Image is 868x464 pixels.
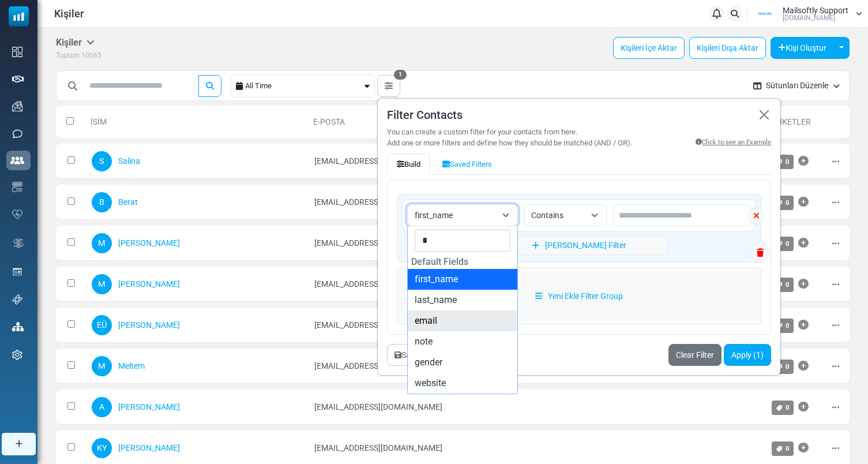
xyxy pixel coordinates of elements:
[783,14,835,21] span: [DOMAIN_NAME]
[387,344,459,366] button: Save this filter
[12,237,25,250] img: workflow.svg
[56,37,95,48] h5: Kişiler
[12,101,22,111] img: campaigns-icon.png
[771,37,834,59] button: Kişi Oluştur
[786,444,790,452] span: 0
[786,403,790,411] span: 0
[92,233,112,253] span: M
[118,279,180,289] a: [PERSON_NAME]
[309,185,552,220] td: [EMAIL_ADDRESS][DOMAIN_NAME]
[309,308,552,343] td: [EMAIL_ADDRESS][DOMAIN_NAME]
[798,354,809,377] a: Etiket Ekle
[772,360,794,374] a: 0
[387,154,430,175] button: Build
[689,37,766,59] a: Kişileri Dışa Aktar
[744,70,849,101] button: Sütunları Düzenle
[118,443,180,452] a: [PERSON_NAME]
[394,70,407,80] span: 1
[12,209,22,219] img: domain-health-icon.svg
[772,278,794,292] a: 0
[613,37,685,59] a: Kişileri İçe Aktar
[118,238,180,248] a: [PERSON_NAME]
[786,362,790,371] span: 0
[531,208,585,222] span: Contains
[92,438,112,458] span: KY
[798,149,809,173] a: Etiket Ekle
[786,321,790,330] span: 0
[118,320,180,330] a: [PERSON_NAME]
[724,344,771,366] button: Apply (1)
[387,137,632,149] div: Add one or more filters and define how they should be matched (AND / OR).
[92,192,112,212] span: B
[408,253,472,271] strong: Default Fields
[408,331,517,352] li: note
[54,6,84,21] span: Kişiler
[12,294,22,305] img: support-icon.svg
[245,75,362,97] div: All Time
[309,349,552,384] td: [EMAIL_ADDRESS][DOMAIN_NAME]
[772,196,794,210] a: 0
[12,47,22,57] img: dashboard-icon.svg
[387,108,771,122] h5: Filter Contacts
[408,290,517,310] li: last_name
[12,350,22,360] img: settings-icon.svg
[309,390,552,425] td: [EMAIL_ADDRESS][DOMAIN_NAME]
[118,361,145,371] a: Meltem
[12,182,22,192] img: email-templates-icon.svg
[668,344,722,366] a: Clear Filter
[377,75,400,97] button: 1
[798,272,809,295] a: Etiket Ekle
[309,226,552,261] td: [EMAIL_ADDRESS][DOMAIN_NAME]
[772,155,794,169] a: 0
[491,236,668,255] a: [PERSON_NAME] Filter
[408,373,517,394] li: website
[772,319,794,333] a: 0
[786,199,790,207] span: 0
[751,5,780,23] img: User Logo
[56,51,80,59] span: Toplam
[92,274,112,294] span: M
[408,269,517,290] li: first_name
[696,137,771,149] a: Click to see an Example
[81,51,102,59] span: 10665
[783,6,848,14] span: Mailsoftly Support
[118,197,138,207] a: Berat
[798,436,809,459] a: Etiket Ekle
[118,156,140,166] a: Salina
[433,154,502,175] button: Saved Filters
[397,267,761,325] a: Yeni Ekle Filter Group
[798,190,809,214] a: Etiket Ekle
[9,6,29,27] img: mailsoftly_icon_blue_white.svg
[415,230,510,252] input: Search
[408,352,517,373] li: gender
[10,156,24,164] img: contacts-icon-active.svg
[92,397,112,417] span: A
[12,267,22,277] img: landing_pages.svg
[407,204,518,226] span: first_name
[751,5,862,23] a: User Logo Mailsoftly Support [DOMAIN_NAME]
[309,267,552,302] td: [EMAIL_ADDRESS][DOMAIN_NAME]
[92,356,112,376] span: M
[786,280,790,289] span: 0
[798,395,809,418] a: Etiket Ekle
[772,401,794,415] a: 0
[772,441,794,456] a: 0
[772,237,794,251] a: 0
[387,126,771,138] div: You can create a custom filter for your contacts from here.
[798,231,809,255] a: Etiket Ekle
[524,204,607,226] span: Contains
[92,315,112,335] span: EÜ
[309,144,552,179] td: [EMAIL_ADDRESS][DOMAIN_NAME]
[313,117,345,126] a: E-Posta
[798,313,809,336] a: Etiket Ekle
[415,208,497,222] span: first_name
[92,151,112,171] span: S
[786,240,790,248] span: 0
[408,310,517,331] li: email
[12,129,22,139] img: sms-icon.png
[786,158,790,166] span: 0
[771,117,811,126] a: Etiketler
[91,117,107,126] a: İsim
[118,402,180,411] a: [PERSON_NAME]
